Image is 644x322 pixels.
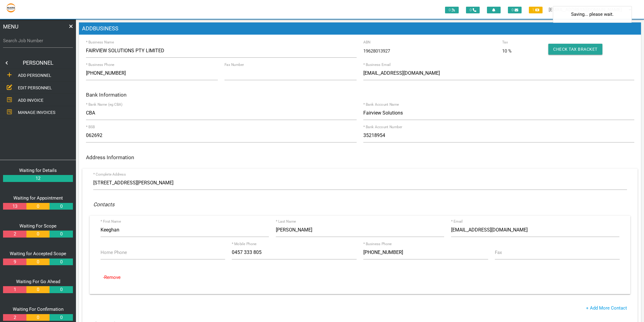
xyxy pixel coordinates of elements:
label: * Bank Name (eg:CBA) [86,102,122,107]
h6: Bank Information [86,92,634,98]
a: 12 [3,175,73,182]
label: Fax Number [224,62,244,67]
input: XXXX XXX XXX [232,245,356,259]
a: 0 [26,231,50,238]
label: * Mobile Phone [232,241,257,247]
a: Waiting For Scope [19,223,57,229]
span: 0 [508,7,522,13]
input: (XX) XXXX XXXX [363,245,488,259]
h6: Address Information [86,155,634,160]
a: 0 [50,231,73,238]
a: Waiting For Go Ahead [16,279,60,284]
label: Tax [502,39,508,45]
label: Search Job Number [3,37,73,44]
span: MENU [3,22,19,31]
a: 9 [3,259,26,265]
span: 0 [466,7,480,13]
i: Contacts [93,201,115,207]
a: Waiting for Details [19,168,57,173]
label: * Business Email [363,62,391,67]
label: * Complete Address [93,172,126,177]
a: 0 [26,259,50,265]
a: 13 [3,203,26,210]
label: * Email [451,219,463,224]
label: * Last Name [276,219,296,224]
a: 2 [3,314,26,321]
div: Saving... please wait. [553,6,632,23]
label: * Business Phone [363,241,392,247]
label: * Bank Account Name [363,102,399,107]
a: 0 [50,203,73,210]
a: 0 [50,314,73,321]
a: Waiting For Confirmation [13,307,63,312]
button: Check Tax Bracket [548,44,602,55]
span: ADD PERSONNEL [18,73,51,78]
label: * BSB [86,124,95,130]
a: -Remove [103,275,121,280]
a: + Add More Contact [586,305,627,312]
a: PERSONNEL [12,57,64,69]
a: 0 [26,203,50,210]
label: * Business Name [86,39,114,45]
span: 0 [445,7,459,13]
label: * First Name [101,219,121,224]
a: Waiting for Accepted Scope [10,251,66,256]
a: Waiting for Appointment [13,195,63,201]
label: Fax [495,249,502,256]
label: * Business Phone [86,62,115,67]
span: 19628013927 [363,48,390,55]
a: 0 [50,259,73,265]
input: (XX) XXXX XXXX [86,66,218,80]
img: s3file [6,3,16,13]
label: ABN [363,39,371,45]
span: EDIT PERSONNEL [18,85,52,90]
label: Home Phone [101,249,127,256]
span: MANAGE INVOICES [18,110,55,115]
a: 0 [26,286,50,293]
span: ADD INVOICE [18,98,43,102]
label: * Bank Account Number [363,124,402,130]
span: 1 [529,7,543,13]
a: 1 [3,286,26,293]
a: 0 [26,314,50,321]
span: 10 % [502,48,512,55]
span: ADD BUSINESS [82,26,118,32]
a: 2 [3,231,26,238]
a: 0 [50,286,73,293]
